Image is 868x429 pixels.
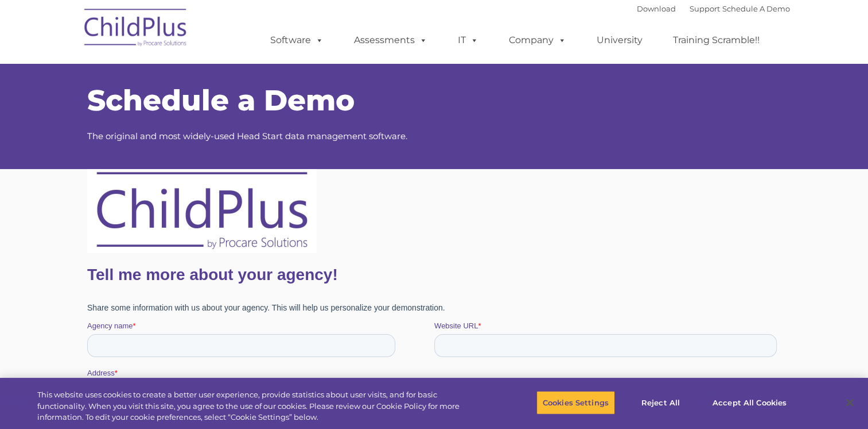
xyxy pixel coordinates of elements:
span: Website URL [347,152,391,161]
span: Early Head Start Funded Total [231,416,331,425]
a: Schedule A Demo [722,4,790,13]
span: Phone number [231,341,280,350]
span: The original and most widely-used Head Start data management software. [87,131,407,141]
button: Close [837,390,862,415]
span: Schedule a Demo [87,83,355,118]
span: Last name [347,294,382,302]
a: IT [446,29,490,52]
a: University [585,29,654,52]
a: Support [690,4,720,13]
a: Assessments [342,29,439,52]
img: ChildPlus by Procare Solutions [79,1,193,58]
a: Download [637,4,676,13]
span: State [231,247,248,255]
button: Cookies Settings [536,390,615,415]
font: | [637,4,790,13]
span: Job title [462,341,488,350]
span: Zip Code [462,247,493,255]
button: Accept All Cookies [706,390,793,415]
a: Company [497,29,578,52]
button: Reject All [625,390,696,415]
span: Non Head Start Funded Total [462,416,559,425]
a: Training Scramble!! [661,29,771,52]
div: This website uses cookies to create a better user experience, provide statistics about user visit... [37,389,477,423]
a: Software [259,29,335,52]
